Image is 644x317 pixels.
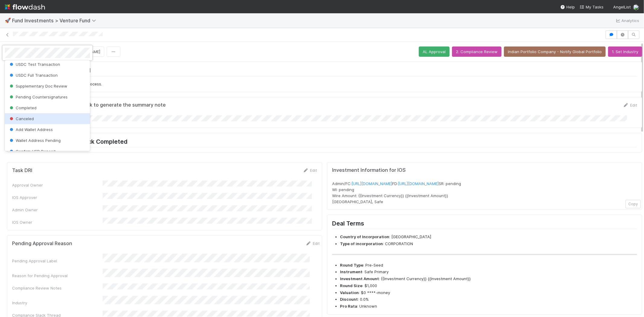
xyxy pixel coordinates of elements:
[8,94,68,99] span: Pending Countersignatures
[8,62,60,67] span: USDC Test Transaction
[8,84,67,88] span: Supplementary Doc Review
[8,127,53,132] span: Add Wallet Address
[8,138,61,143] span: Wallet Address Pending
[8,73,58,78] span: USDC Full Transaction
[8,105,37,110] span: Completed
[8,116,34,121] span: Canceled
[8,149,56,154] span: Confirm USD Deposit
